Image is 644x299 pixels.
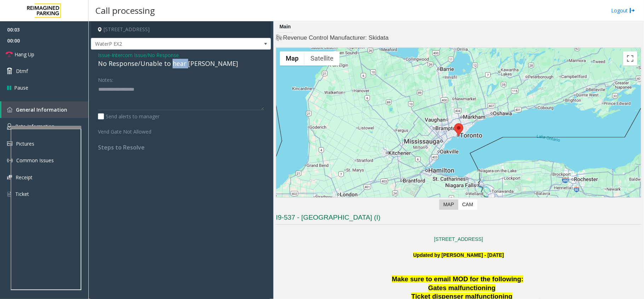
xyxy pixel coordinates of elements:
label: Send alerts to manager [98,113,159,120]
img: logout [630,7,635,14]
label: Map [439,199,458,210]
img: 'icon' [7,191,12,197]
div: No Response/Unable to hear [PERSON_NAME] [98,59,264,68]
h4: [STREET_ADDRESS] [91,21,271,38]
img: 'icon' [7,107,12,112]
div: 10 Bay Street, Toronto, ON [454,123,463,136]
span: - [110,52,179,58]
h3: Call processing [92,2,158,19]
div: Main [278,21,292,33]
button: Toggle fullscreen view [623,51,637,66]
span: Gates malfunctioning [428,284,496,292]
img: 'icon' [7,141,12,146]
h4: Steps to Resolve [98,144,264,151]
button: Show street map [280,51,304,66]
a: Logout [611,7,635,14]
button: Show satellite imagery [304,51,340,66]
b: Updated by [PERSON_NAME] - [DATE] [413,252,504,258]
label: Notes: [98,74,113,84]
span: Issue [98,51,110,59]
img: 'icon' [7,158,13,163]
span: WaterP EX2 [91,38,235,50]
span: Pause [14,84,28,91]
img: 'icon' [7,123,12,130]
span: Make sure to email MOD for the following: [392,275,523,283]
img: 'icon' [7,175,12,180]
a: General Information [1,101,88,118]
label: Vend Gate Not Allowed [96,125,167,135]
span: Hang Up [14,51,34,58]
a: [STREET_ADDRESS] [434,236,483,242]
h4: Revenue Control Manufacturer: Skidata [276,34,641,42]
span: General Information [16,106,67,113]
span: Intercom Issue/No Response [112,51,179,59]
label: CAM [458,199,477,210]
span: Rate Information [15,123,54,130]
span: Dtmf [16,67,28,75]
h3: I9-537 - [GEOGRAPHIC_DATA] (I) [276,213,641,225]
